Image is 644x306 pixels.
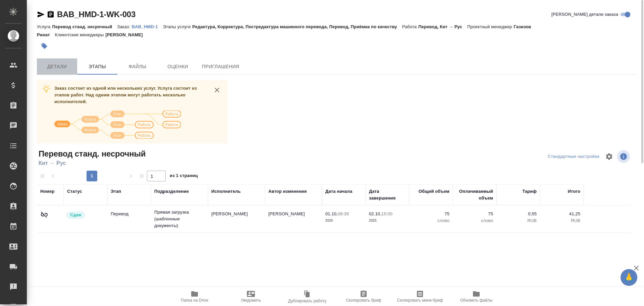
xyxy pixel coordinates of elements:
p: 09:39 [338,211,349,216]
td: [PERSON_NAME] [208,207,265,231]
span: из 1 страниц [170,172,198,181]
p: Перевод [111,211,148,217]
span: Дублировать работу [288,299,326,303]
td: [PERSON_NAME] [265,207,322,231]
span: Настроить таблицу [601,148,617,165]
td: Прямая загрузка (шаблонные документы) [151,206,208,232]
span: Заказ состоит из одной или нескольких услуг. Услуга состоит из этапов работ. Над одним этапом мог... [54,86,197,104]
span: Перевод станд. несрочный [37,148,146,159]
div: Номер [40,188,55,195]
p: Редактура, Корректура, Постредактура машинного перевода, Перевод, Приёмка по качеству [192,24,402,29]
span: Детали [41,62,73,71]
span: Приглашения [202,62,239,71]
p: 41,25 [543,211,580,217]
span: Оценки [162,62,194,71]
p: 0,55 [500,211,537,217]
p: BAB_HMD-1 [132,24,163,29]
p: Заказ: [117,24,131,29]
span: Обновить файлы [460,298,493,303]
button: Скопировать бриф [335,287,392,306]
p: 15:00 [381,211,392,216]
span: Этапы [81,62,113,71]
div: Оплачиваемый объем [456,188,493,202]
div: Подразделение [154,188,189,195]
p: 2025 [369,217,406,224]
span: 🙏 [623,270,635,285]
a: BAB_HMD-1 [132,24,163,29]
span: Уведомить [241,298,261,303]
p: 01.10, [325,211,338,216]
span: Папка на Drive [181,298,208,303]
button: close [212,85,222,95]
p: RUB [500,217,537,224]
p: RUB [543,217,580,224]
button: Добавить тэг [37,39,52,53]
p: Проектный менеджер [467,24,514,29]
button: Скопировать ссылку [47,10,55,18]
span: Скопировать мини-бриф [397,298,443,303]
button: Дублировать работу [279,287,335,306]
p: Этапы услуги [163,24,193,29]
p: Сдан [70,212,81,218]
button: 🙏 [621,269,637,286]
button: Уведомить [223,287,279,306]
div: Дата завершения [369,188,406,202]
p: Перевод станд. несрочный [52,24,117,29]
div: Этап [111,188,121,195]
p: слово [413,217,449,224]
div: Итого [568,188,580,195]
p: Услуга [37,24,52,29]
div: Автор изменения [268,188,307,195]
p: Перевод, Кит → Рус [418,24,467,29]
button: Обновить файлы [448,287,504,306]
button: Скопировать ссылку для ЯМессенджера [37,10,45,18]
p: слово [456,217,493,224]
p: 02.10, [369,211,381,216]
span: Скопировать бриф [346,298,381,303]
p: [PERSON_NAME] [106,32,148,37]
button: Папка на Drive [166,287,223,306]
div: Статус [67,188,82,195]
div: Общий объем [419,188,449,195]
span: Кит → Рус [37,159,146,167]
button: Скопировать мини-бриф [392,287,448,306]
span: Посмотреть информацию [617,150,631,163]
p: 2025 [325,217,362,224]
div: Исполнитель [211,188,241,195]
div: Дата начала [325,188,352,195]
span: Файлы [121,62,154,71]
p: Клиентские менеджеры [55,32,106,37]
a: BAB_HMD-1-WK-003 [57,10,136,19]
span: [PERSON_NAME] детали заказа [551,11,618,18]
p: Работа [402,24,419,29]
div: split button [546,151,601,162]
p: 75 [413,211,449,217]
div: Тариф [522,188,537,195]
p: 75 [456,211,493,217]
